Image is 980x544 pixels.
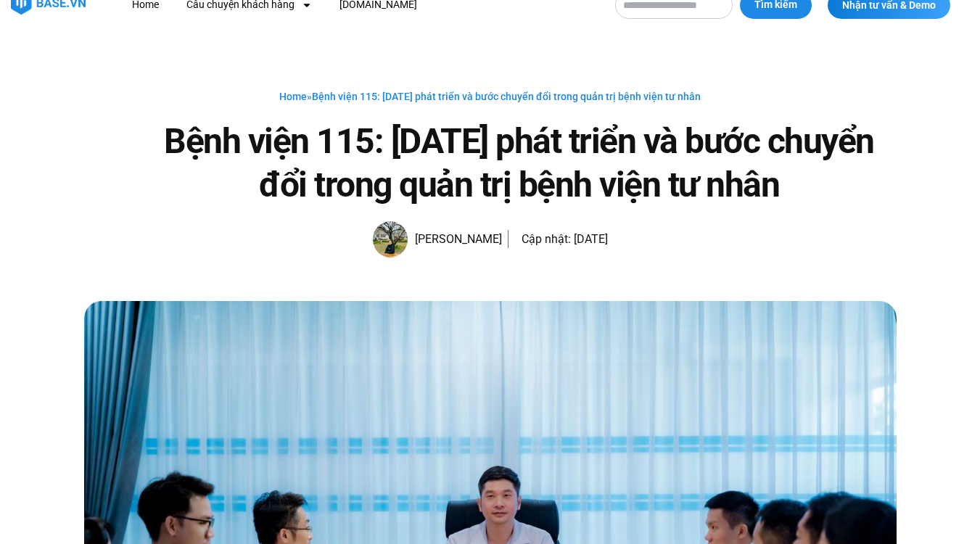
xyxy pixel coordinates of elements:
img: Picture of Đoàn Đức [373,221,408,257]
a: Picture of Đoàn Đức [PERSON_NAME] [373,221,502,257]
span: [PERSON_NAME] [408,229,502,250]
span: Bệnh viện 115: [DATE] phát triển và bước chuyển đổi trong quản trị bệnh viện tư nhân [312,91,701,102]
span: Cập nhật: [522,232,571,246]
span: » [279,91,701,102]
h1: Bệnh viện 115: [DATE] phát triển và bước chuyển đổi trong quản trị bệnh viện tư nhân [142,120,897,207]
a: Home [279,91,307,102]
time: [DATE] [574,232,608,246]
